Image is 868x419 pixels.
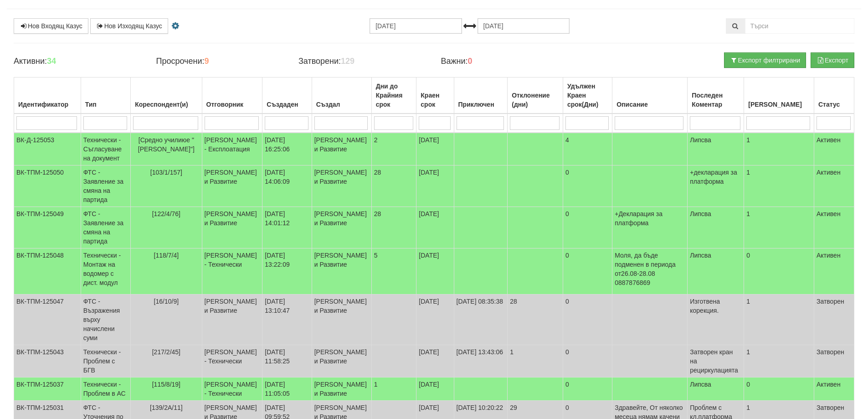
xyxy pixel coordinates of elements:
input: Търсене по Идентификатор, Бл/Вх/Ап, Тип, Описание, Моб. Номер, Имейл, Файл, Коментар, [745,18,854,34]
td: 0 [563,345,612,378]
td: Активен [814,207,854,248]
a: Нов Входящ Казус [14,18,88,34]
td: ВК-ТПМ-125043 [14,345,81,378]
td: [PERSON_NAME] - Експлоатация [202,133,262,166]
td: 1 [744,295,814,345]
span: [217/2/45] [152,348,180,356]
div: Създал [314,98,369,111]
div: Дни до Крайния срок [374,80,414,111]
div: [PERSON_NAME] [746,98,812,111]
td: 4 [563,133,612,166]
td: 1 [744,345,814,378]
td: ФТС - Заявление за смяна на партида [81,207,130,248]
td: [DATE] 08:35:38 [454,295,508,345]
td: [DATE] [416,345,454,378]
th: Приключен: No sort applied, activate to apply an ascending sort [454,78,508,114]
td: [PERSON_NAME] и Развитие [312,295,371,345]
td: ВК-ТПМ-125047 [14,295,81,345]
h4: Важни: [441,57,569,66]
b: 129 [341,57,354,66]
span: Липсва [690,136,711,144]
td: 0 [563,378,612,401]
b: 9 [204,57,209,66]
td: ВК-ТПМ-125049 [14,207,81,248]
button: Експорт филтрирани [724,52,806,68]
td: [DATE] 16:25:06 [262,133,312,166]
th: Тип: No sort applied, activate to apply an ascending sort [81,78,130,114]
h4: Просрочени: [156,57,284,66]
td: [PERSON_NAME] и Развитие [202,207,262,248]
td: [DATE] [416,295,454,345]
span: Липсва [690,381,711,388]
td: [DATE] [416,133,454,166]
td: [DATE] 11:58:25 [262,345,312,378]
td: [DATE] 14:06:09 [262,166,312,207]
td: Затворен [814,295,854,345]
th: Удължен Краен срок(Дни): No sort applied, activate to apply an ascending sort [563,78,612,114]
span: [122/4/76] [152,210,180,217]
td: 28 [508,295,563,345]
span: 2 [374,136,378,144]
td: [PERSON_NAME] - Технически [202,248,262,295]
span: 28 [374,169,381,176]
th: Дни до Крайния срок: No sort applied, activate to apply an ascending sort [371,78,416,114]
td: ВК-ТПМ-125048 [14,248,81,295]
span: +декларация за платформа [690,169,737,185]
td: 1 [744,207,814,248]
th: Статус: No sort applied, activate to apply an ascending sort [814,78,854,114]
span: [139/2А/11] [150,404,183,411]
td: 0 [744,378,814,401]
span: [16/10/9] [154,298,179,305]
td: 1 [744,133,814,166]
td: Активен [814,378,854,401]
div: Последен Коментар [690,89,741,111]
span: Липсва [690,210,711,217]
span: Изготвена корекция. [690,298,720,314]
td: Активен [814,166,854,207]
td: [DATE] 11:05:05 [262,378,312,401]
td: Технически - Проблем в АС [81,378,130,401]
td: [DATE] 13:10:47 [262,295,312,345]
th: Отклонение (дни): No sort applied, activate to apply an ascending sort [508,78,563,114]
div: Идентификатор [16,98,78,111]
td: [PERSON_NAME] и Развитие [312,378,371,401]
span: [118/7/4] [154,252,179,259]
div: Статус [817,98,852,111]
td: 1 [744,166,814,207]
td: Технически - Съгласуване на документ [81,133,130,166]
div: Отговорник [205,98,260,111]
th: Отговорник: No sort applied, activate to apply an ascending sort [202,78,262,114]
td: 0 [563,166,612,207]
td: 0 [744,248,814,295]
td: Технически - Проблем с БГВ [81,345,130,378]
th: Краен срок: No sort applied, activate to apply an ascending sort [416,78,454,114]
td: [PERSON_NAME] - Технически [202,345,262,378]
td: [PERSON_NAME] и Развитие [312,166,371,207]
td: 1 [508,345,563,378]
h4: Затворени: [298,57,427,66]
td: [DATE] 14:01:12 [262,207,312,248]
span: 28 [374,210,381,217]
td: [DATE] [416,207,454,248]
div: Описание [615,98,685,111]
div: Удължен Краен срок(Дни) [565,80,610,111]
td: Затворен [814,345,854,378]
span: [103/1/157] [150,169,182,176]
b: 0 [468,57,473,66]
span: 5 [374,252,378,259]
div: Кореспондент(и) [133,98,199,111]
td: [PERSON_NAME] и Развитие [202,166,262,207]
td: 0 [563,295,612,345]
td: [DATE] 13:22:09 [262,248,312,295]
td: Активен [814,248,854,295]
td: Активен [814,133,854,166]
td: [PERSON_NAME] и Развитие [202,295,262,345]
th: Брой Файлове: No sort applied, activate to apply an ascending sort [744,78,814,114]
td: ВК-ТПМ-125037 [14,378,81,401]
p: Моля, да бъде подменен в периода от26.08-28.08 0887876869 [615,251,685,287]
td: [PERSON_NAME] и Развитие [312,345,371,378]
td: ВК-Д-125053 [14,133,81,166]
div: Отклонение (дни) [510,89,560,111]
td: [DATE] [416,248,454,295]
button: Експорт [811,52,854,68]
